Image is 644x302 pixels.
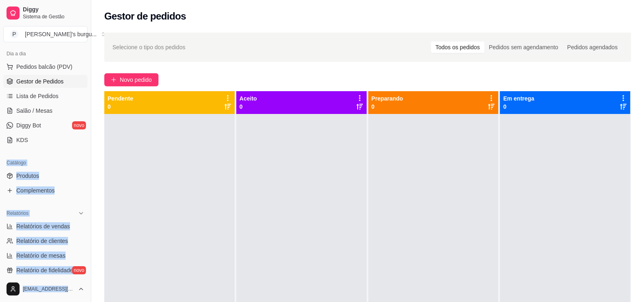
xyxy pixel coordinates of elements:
span: [EMAIL_ADDRESS][DOMAIN_NAME] [23,286,75,292]
a: Relatório de mesas [3,249,88,262]
span: Gestor de Pedidos [16,77,64,85]
p: Pendente [108,94,133,103]
button: Pedidos balcão (PDV) [3,60,88,73]
div: [PERSON_NAME]'s burgu ... [25,30,97,38]
div: Todos os pedidos [431,42,484,53]
a: Produtos [3,169,88,182]
button: Select a team [3,26,88,42]
p: Aceito [240,94,257,103]
span: Novo pedido [120,75,152,84]
span: Relatório de mesas [16,252,66,260]
div: Dia a dia [3,47,88,60]
div: Catálogo [3,156,88,169]
div: Pedidos sem agendamento [484,42,563,53]
a: Gestor de Pedidos [3,75,88,88]
span: Produtos [16,172,39,180]
a: Diggy Botnovo [3,119,88,132]
p: 0 [240,103,257,111]
p: Em entrega [503,94,534,103]
p: 0 [503,103,534,111]
a: Salão / Mesas [3,104,88,117]
p: Preparando [371,94,403,103]
span: plus [111,77,116,83]
h2: Gestor de pedidos [104,10,186,23]
a: Complementos [3,184,88,197]
p: 0 [108,103,133,111]
span: P [10,30,18,38]
button: Novo pedido [104,73,158,86]
span: Lista de Pedidos [16,92,59,100]
span: Complementos [16,186,55,195]
a: KDS [3,133,88,147]
div: Pedidos agendados [563,42,622,53]
a: DiggySistema de Gestão [3,3,88,23]
p: 0 [371,103,403,111]
span: Diggy [23,6,84,13]
span: Relatório de clientes [16,237,68,245]
a: Lista de Pedidos [3,90,88,103]
a: Relatório de fidelidadenovo [3,264,88,277]
span: Diggy Bot [16,121,41,129]
span: Relatório de fidelidade [16,266,73,274]
span: Sistema de Gestão [23,13,84,20]
a: Relatório de clientes [3,234,88,247]
span: Selecione o tipo dos pedidos [112,43,185,52]
span: Relatórios de vendas [16,222,70,230]
span: Salão / Mesas [16,107,53,115]
span: Pedidos balcão (PDV) [16,63,73,71]
a: Relatórios de vendas [3,220,88,233]
span: KDS [16,136,28,144]
span: Relatórios [7,210,29,217]
button: [EMAIL_ADDRESS][DOMAIN_NAME] [3,279,88,299]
